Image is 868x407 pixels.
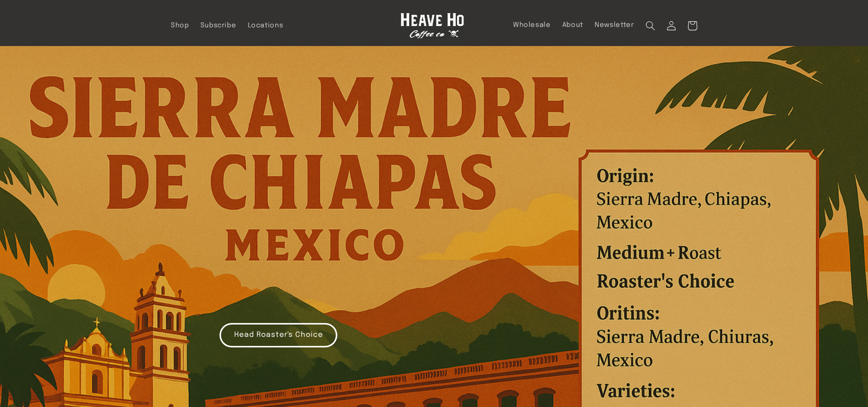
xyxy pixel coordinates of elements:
a: Subscribe [195,15,242,36]
a: Wholesale [507,15,556,35]
a: Head Roaster's Choice [220,323,337,347]
img: Heave Ho Coffee Co [401,13,464,39]
span: Newsletter [595,21,634,30]
summary: Search [640,15,661,36]
span: Locations [248,21,283,30]
span: About [562,21,583,30]
span: Shop [171,21,189,30]
span: Subscribe [200,21,236,30]
span: Wholesale [513,21,551,30]
a: Newsletter [589,15,640,35]
a: About [556,15,589,35]
a: Shop [165,15,195,36]
a: Locations [242,15,289,36]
